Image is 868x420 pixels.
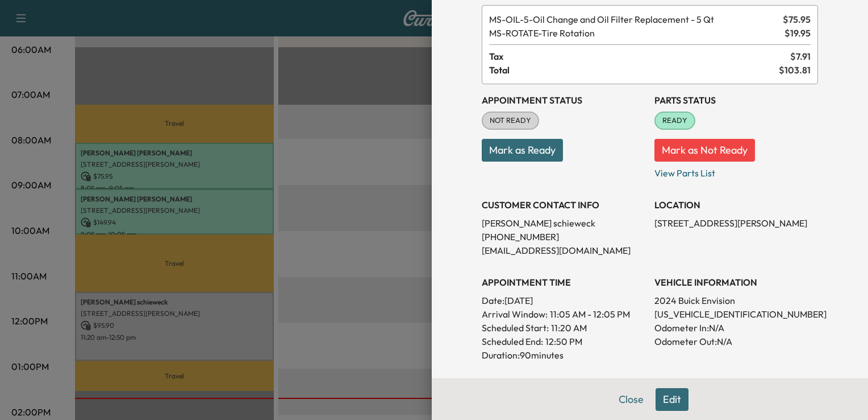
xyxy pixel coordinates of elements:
[654,198,818,212] h3: LOCATION
[654,294,818,307] p: 2024 Buick Envision
[482,244,645,257] p: [EMAIL_ADDRESS][DOMAIN_NAME]
[654,216,818,230] p: [STREET_ADDRESS][PERSON_NAME]
[654,321,818,335] p: Odometer In: N/A
[482,198,645,212] h3: CUSTOMER CONTACT INFO
[654,139,755,162] button: Mark as Not Ready
[545,335,582,348] p: 12:50 PM
[482,93,645,107] h3: Appointment Status
[784,26,811,40] span: $ 19.95
[482,321,549,335] p: Scheduled Start:
[783,13,811,26] span: $ 75.95
[482,139,563,162] button: Mark as Ready
[482,294,645,307] p: Date: [DATE]
[489,13,778,26] span: Oil Change and Oil Filter Replacement - 5 Qt
[482,348,645,362] p: Duration: 90 minutes
[654,162,818,180] p: View Parts List
[611,388,651,411] button: Close
[790,50,811,63] span: $ 7.91
[482,230,645,244] p: [PHONE_NUMBER]
[550,307,630,321] span: 11:05 AM - 12:05 PM
[551,321,587,335] p: 11:20 AM
[654,275,818,289] h3: VEHICLE INFORMATION
[483,115,538,126] span: NOT READY
[489,63,779,77] span: Total
[656,115,694,126] span: READY
[654,93,818,107] h3: Parts Status
[656,388,688,411] button: Edit
[482,275,645,289] h3: APPOINTMENT TIME
[654,307,818,321] p: [US_VEHICLE_IDENTIFICATION_NUMBER]
[482,335,543,348] p: Scheduled End:
[654,335,818,348] p: Odometer Out: N/A
[482,307,645,321] p: Arrival Window:
[482,216,645,230] p: [PERSON_NAME] schieweck
[489,26,780,40] span: Tire Rotation
[779,63,811,77] span: $ 103.81
[489,50,790,63] span: Tax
